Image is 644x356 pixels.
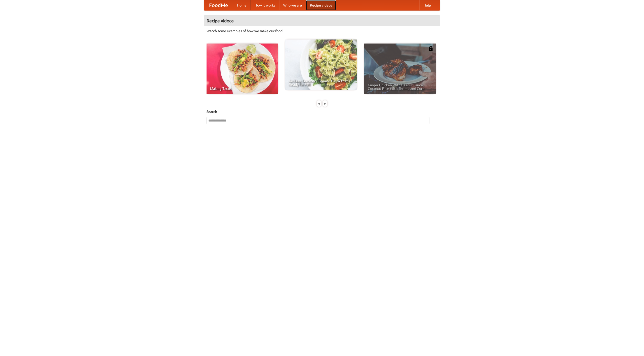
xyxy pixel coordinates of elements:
div: » [323,100,327,107]
span: An Easy, Summery Tomato Pasta That's Ready for Fall [289,79,353,86]
a: An Easy, Summery Tomato Pasta That's Ready for Fall [285,39,357,90]
a: FoodMe [204,0,233,10]
img: 483408.png [428,46,433,51]
div: « [317,100,321,107]
h4: Recipe videos [204,16,440,26]
a: Making Tacos [207,44,278,94]
a: Recipe videos [306,0,336,10]
a: Help [419,0,435,10]
span: Making Tacos [210,87,274,90]
a: How it works [251,0,279,10]
a: Home [233,0,251,10]
a: Who we are [279,0,306,10]
p: Watch some examples of how we make our food! [207,28,437,33]
h5: Search [207,109,437,114]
